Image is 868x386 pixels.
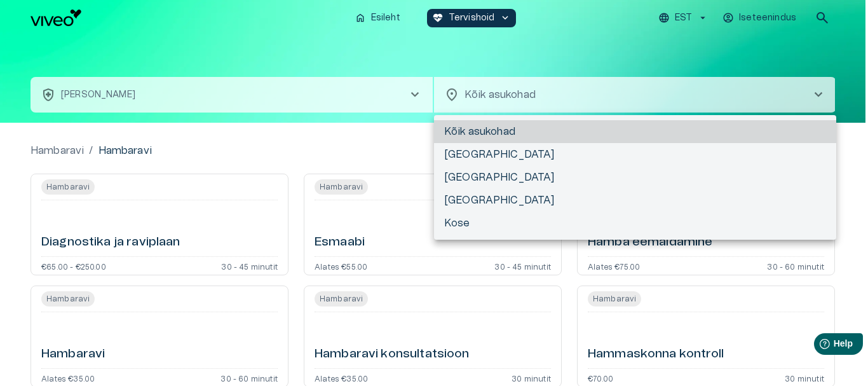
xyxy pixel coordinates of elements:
li: [GEOGRAPHIC_DATA] [434,143,836,166]
iframe: Help widget launcher [769,328,868,364]
li: Kõik asukohad [434,120,836,143]
li: Kose [434,212,836,235]
li: [GEOGRAPHIC_DATA] [434,189,836,212]
li: [GEOGRAPHIC_DATA] [434,166,836,189]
